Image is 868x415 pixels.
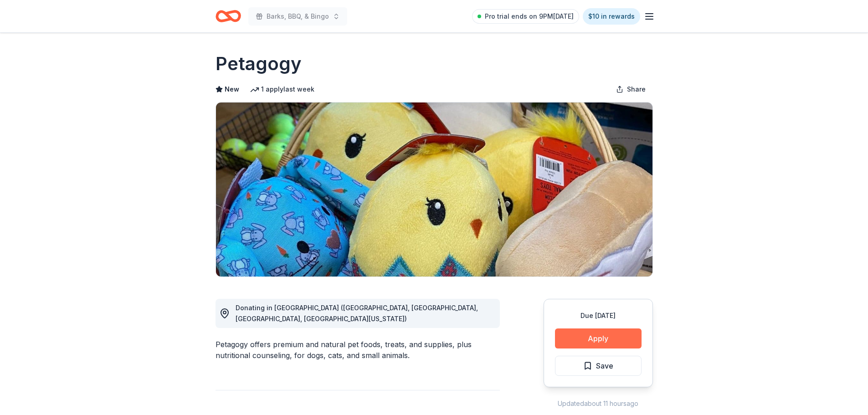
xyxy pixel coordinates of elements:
[216,339,500,361] div: Petagogy offers premium and natural pet foods, treats, and supplies, plus nutritional counseling,...
[583,8,640,25] a: $10 in rewards
[472,9,579,24] a: Pro trial ends on 9PM[DATE]
[216,51,302,77] h1: Petagogy
[555,310,642,321] div: Due [DATE]
[609,80,653,98] button: Share
[236,304,478,323] span: Donating in [GEOGRAPHIC_DATA] ([GEOGRAPHIC_DATA], [GEOGRAPHIC_DATA], [GEOGRAPHIC_DATA], [GEOGRAPH...
[596,360,613,372] span: Save
[544,398,653,409] div: Updated about 11 hours ago
[225,84,239,95] span: New
[248,7,347,26] button: Barks, BBQ, & Bingo
[627,84,646,95] span: Share
[216,102,652,277] img: Image for Petagogy
[216,5,241,27] a: Home
[485,11,574,22] span: Pro trial ends on 9PM[DATE]
[555,356,642,376] button: Save
[267,11,329,22] span: Barks, BBQ, & Bingo
[555,328,642,348] button: Apply
[250,84,314,95] div: 1 apply last week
